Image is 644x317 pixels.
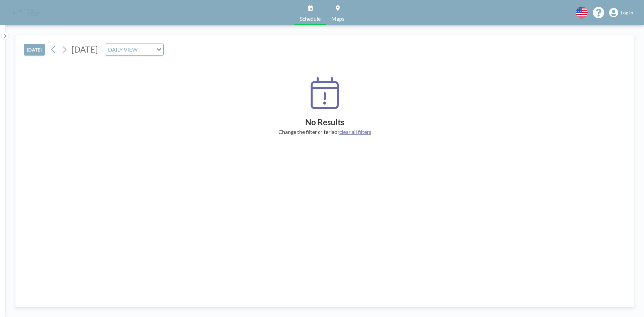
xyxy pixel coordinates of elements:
[334,129,339,135] span: or
[278,129,334,135] span: Change the filter criteria
[331,16,344,21] span: Maps
[24,117,626,127] h2: No Results
[609,8,633,17] a: Log in
[300,16,321,21] span: Schedule
[24,44,45,56] button: [DATE]
[621,10,633,16] span: Log in
[105,44,163,55] div: Search for option
[71,44,98,54] span: [DATE]
[140,45,152,54] input: Search for option
[107,45,139,54] span: DAILY VIEW
[339,129,371,135] span: clear all filters
[11,6,43,19] img: organization-logo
